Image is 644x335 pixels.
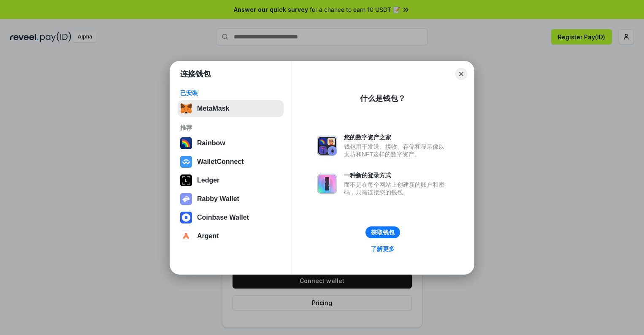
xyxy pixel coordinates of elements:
div: 而不是在每个网站上创建新的账户和密码，只需连接您的钱包。 [344,181,449,196]
div: 什么是钱包？ [360,93,406,103]
img: svg+xml,%3Csvg%20xmlns%3D%22http%3A%2F%2Fwww.w3.org%2F2000%2Fsvg%22%20fill%3D%22none%22%20viewBox... [317,174,337,194]
div: 钱包用于发送、接收、存储和显示像以太坊和NFT这样的数字资产。 [344,143,449,158]
div: 了解更多 [371,245,395,253]
div: MetaMask [197,105,229,112]
div: 您的数字资产之家 [344,133,449,141]
a: 了解更多 [366,243,400,254]
div: Rabby Wallet [197,195,239,203]
button: Argent [178,228,284,245]
div: Rainbow [197,139,225,147]
img: svg+xml,%3Csvg%20fill%3D%22none%22%20height%3D%2233%22%20viewBox%3D%220%200%2035%2033%22%20width%... [180,103,192,114]
div: 推荐 [180,124,281,131]
div: Argent [197,232,219,240]
img: svg+xml,%3Csvg%20width%3D%22120%22%20height%3D%22120%22%20viewBox%3D%220%200%20120%20120%22%20fil... [180,137,192,149]
button: Coinbase Wallet [178,209,284,226]
div: WalletConnect [197,158,244,166]
button: MetaMask [178,100,284,117]
img: svg+xml,%3Csvg%20xmlns%3D%22http%3A%2F%2Fwww.w3.org%2F2000%2Fsvg%22%20width%3D%2228%22%20height%3... [180,174,192,186]
img: svg+xml,%3Csvg%20xmlns%3D%22http%3A%2F%2Fwww.w3.org%2F2000%2Fsvg%22%20fill%3D%22none%22%20viewBox... [180,193,192,205]
div: Coinbase Wallet [197,214,249,221]
img: svg+xml,%3Csvg%20width%3D%2228%22%20height%3D%2228%22%20viewBox%3D%220%200%2028%2028%22%20fill%3D... [180,212,192,223]
img: svg+xml,%3Csvg%20width%3D%2228%22%20height%3D%2228%22%20viewBox%3D%220%200%2028%2028%22%20fill%3D... [180,230,192,242]
button: 获取钱包 [365,226,400,238]
button: Close [455,68,467,80]
button: Ledger [178,172,284,189]
img: svg+xml,%3Csvg%20width%3D%2228%22%20height%3D%2228%22%20viewBox%3D%220%200%2028%2028%22%20fill%3D... [180,156,192,168]
h1: 连接钱包 [180,69,211,79]
div: 获取钱包 [371,229,395,236]
img: svg+xml,%3Csvg%20xmlns%3D%22http%3A%2F%2Fwww.w3.org%2F2000%2Fsvg%22%20fill%3D%22none%22%20viewBox... [317,136,337,156]
button: Rabby Wallet [178,191,284,207]
button: Rainbow [178,135,284,152]
div: Ledger [197,177,219,184]
div: 一种新的登录方式 [344,172,449,179]
div: 已安装 [180,89,281,97]
button: WalletConnect [178,153,284,170]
